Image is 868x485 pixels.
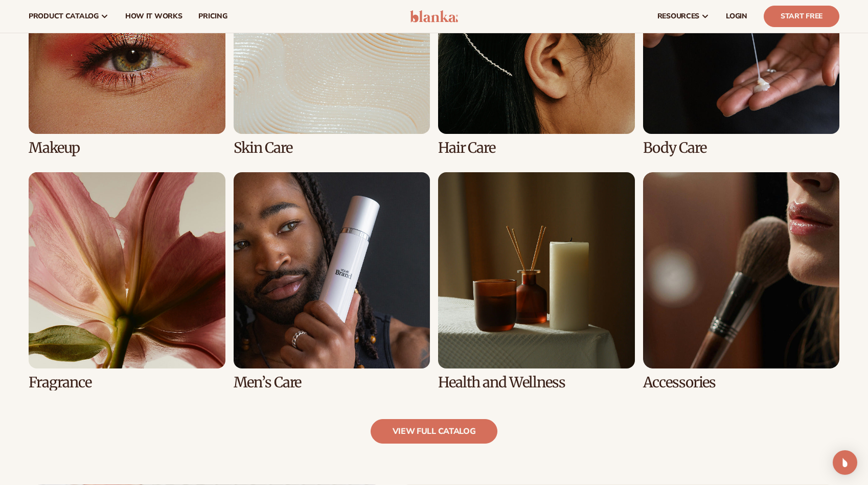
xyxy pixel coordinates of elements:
div: 7 / 8 [438,172,635,390]
h3: Skin Care [234,140,430,156]
h3: Makeup [29,140,225,156]
div: Open Intercom Messenger [833,450,857,475]
a: Start Free [764,6,839,27]
span: product catalog [29,12,99,20]
div: 8 / 8 [643,172,840,390]
h3: Body Care [643,140,840,156]
span: resources [657,12,699,20]
img: logo [410,10,459,22]
div: 6 / 8 [234,172,430,390]
div: 5 / 8 [29,172,225,390]
span: LOGIN [726,12,747,20]
span: How It Works [125,12,182,20]
h3: Hair Care [438,140,635,156]
span: pricing [198,12,227,20]
a: view full catalog [371,419,498,444]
